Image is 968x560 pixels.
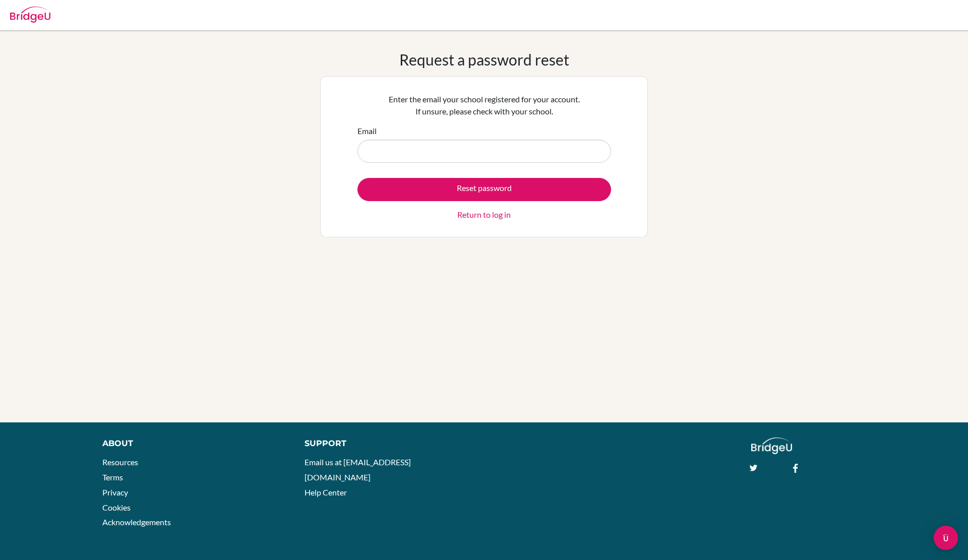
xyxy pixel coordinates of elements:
a: Help Center [305,487,347,497]
p: Enter the email your school registered for your account. If unsure, please check with your school. [357,93,611,117]
button: Reset password [357,178,611,201]
a: Terms [102,472,123,482]
label: Email [357,125,377,137]
a: Acknowledgements [102,517,171,527]
img: Bridge-U [10,7,50,23]
div: Open Intercom Messenger [934,526,958,550]
a: Email us at [EMAIL_ADDRESS][DOMAIN_NAME] [305,457,411,482]
a: Cookies [102,503,131,512]
div: Support [305,438,472,450]
img: logo_white@2x-f4f0deed5e89b7ecb1c2cc34c3e3d731f90f0f143d5ea2071677605dd97b5244.png [751,438,792,454]
div: About [102,438,282,450]
a: Return to log in [457,209,511,221]
a: Privacy [102,487,128,497]
h1: Request a password reset [399,50,569,69]
a: Resources [102,457,138,467]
